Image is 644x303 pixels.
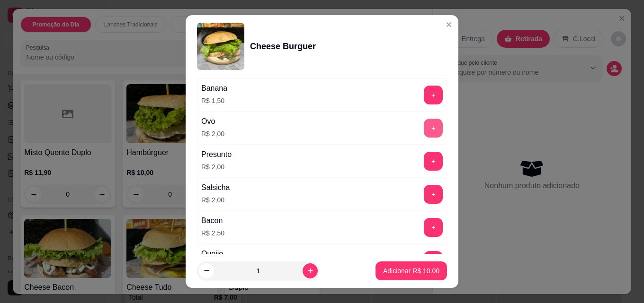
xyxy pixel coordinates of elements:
[201,162,232,172] p: R$ 2,00
[201,228,224,238] p: R$ 2,50
[199,263,214,278] button: decrease-product-quantity
[424,86,443,104] button: add
[424,119,443,138] button: add
[424,152,443,171] button: add
[201,182,230,193] div: Salsicha
[424,251,443,270] button: add
[201,149,232,160] div: Presunto
[201,195,230,205] p: R$ 2,00
[201,83,227,94] div: Banana
[201,116,224,127] div: Ovo
[376,261,447,280] button: Adicionar R$ 10,00
[201,215,224,226] div: Bacon
[424,185,443,204] button: add
[441,17,456,32] button: Close
[201,129,224,139] p: R$ 2,00
[383,266,439,276] p: Adicionar R$ 10,00
[250,40,316,53] div: Cheese Burguer
[424,218,443,237] button: add
[201,248,224,260] div: Queijo
[303,263,318,278] button: increase-product-quantity
[201,96,227,105] p: R$ 1,50
[197,23,244,70] img: product-image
